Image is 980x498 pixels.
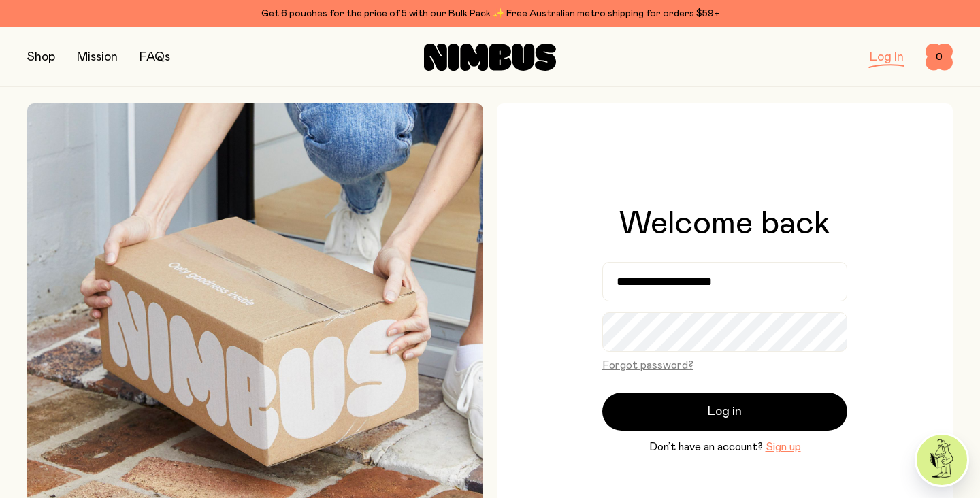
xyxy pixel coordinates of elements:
[27,5,953,22] div: Get 6 pouches for the price of 5 with our Bulk Pack ✨ Free Australian metro shipping for orders $59+
[619,207,830,240] h1: Welcome back
[870,51,904,63] a: Log In
[926,44,953,71] button: 0
[766,439,801,455] button: Sign up
[708,402,742,421] span: Log in
[77,51,118,63] a: Mission
[602,393,847,431] button: Log in
[602,357,693,373] button: Forgot password?
[140,51,170,63] a: FAQs
[649,439,763,455] span: Don’t have an account?
[917,435,967,485] img: agent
